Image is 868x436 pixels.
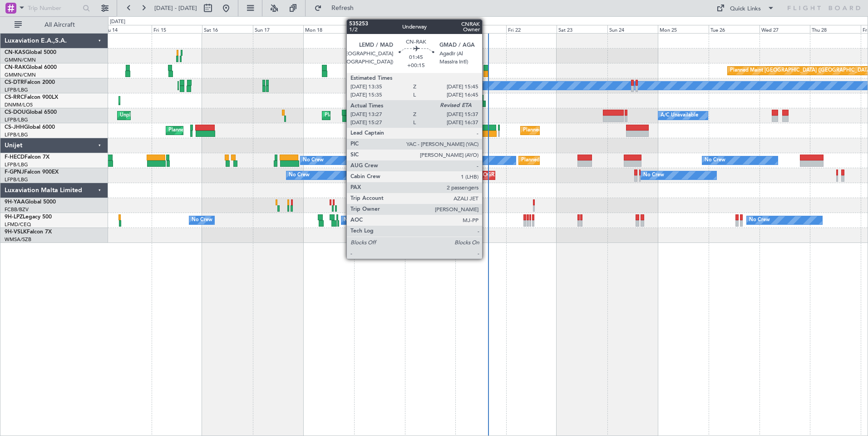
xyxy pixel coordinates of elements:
div: No Crew [352,79,373,92]
a: GMMN/CMN [5,72,36,78]
a: 9H-YAAGlobal 5000 [5,199,56,205]
div: No Crew [289,169,310,182]
div: A/C Unavailable [661,109,698,122]
a: LFPB/LBG [5,116,28,123]
span: 9H-YAA [5,199,25,205]
div: Mon 18 [303,25,354,33]
div: AOG Maint Hyères ([GEOGRAPHIC_DATA]-[GEOGRAPHIC_DATA]) [428,169,582,182]
a: DNMM/LOS [5,102,33,108]
div: Planned Maint [GEOGRAPHIC_DATA] ([GEOGRAPHIC_DATA]) [418,94,561,107]
a: LFPB/LBG [5,161,28,168]
a: CS-JHHGlobal 6000 [5,125,55,130]
div: Thu 28 [810,25,861,33]
input: Trip Number [28,1,80,15]
a: FCBB/BZV [5,206,29,213]
div: Thu 14 [101,25,152,33]
div: No Crew [705,154,725,167]
div: [DATE] [110,18,125,26]
span: [DATE] - [DATE] [154,4,197,12]
div: Tue 26 [709,25,759,33]
span: F-HECD [5,155,25,160]
div: Unplanned Maint [GEOGRAPHIC_DATA] ([GEOGRAPHIC_DATA]) [120,109,269,122]
div: Wed 20 [405,25,456,33]
span: CN-KAS [5,50,25,55]
div: Sat 16 [202,25,253,33]
div: No Crew [344,213,365,227]
div: Sun 24 [607,25,658,33]
a: 9H-VSLKFalcon 7X [5,229,52,235]
div: Mon 25 [658,25,709,33]
a: 9H-LPZLegacy 500 [5,214,52,220]
div: Planned Maint [GEOGRAPHIC_DATA] ([GEOGRAPHIC_DATA]) [523,124,666,137]
a: LFPB/LBG [5,131,28,138]
div: No Crew [303,154,324,167]
div: Planned Maint [GEOGRAPHIC_DATA] ([GEOGRAPHIC_DATA]) [521,154,664,167]
span: CN-RAK [5,65,26,70]
a: LFMD/CEQ [5,221,31,228]
span: CS-DOU [5,110,26,115]
span: F-GPNJ [5,170,24,175]
div: Planned Maint [GEOGRAPHIC_DATA] ([GEOGRAPHIC_DATA]) [168,124,311,137]
button: Refresh [310,1,365,15]
div: Sun 17 [253,25,304,33]
a: CS-DTRFalcon 2000 [5,80,55,85]
button: Quick Links [712,1,779,15]
a: CS-RRCFalcon 900LX [5,95,58,100]
span: Refresh [324,5,362,11]
div: Sat 23 [557,25,607,33]
div: No Crew [643,169,664,182]
span: CS-JHH [5,125,24,130]
span: 9H-VSLK [5,229,27,235]
a: LFPB/LBG [5,176,28,183]
div: Fri 22 [506,25,557,33]
div: Wed 27 [759,25,810,33]
span: CS-DTR [5,80,24,85]
div: Fri 15 [152,25,202,33]
button: All Aircraft [10,18,99,32]
div: No Crew [443,154,464,167]
div: No Crew [749,213,770,227]
div: Thu 21 [455,25,506,33]
span: CS-RRC [5,95,24,100]
div: Tue 19 [354,25,405,33]
span: 9H-LPZ [5,214,23,220]
div: Quick Links [730,5,761,14]
a: LFPB/LBG [5,87,28,93]
a: CN-KASGlobal 5000 [5,50,56,55]
div: No Crew [192,213,212,227]
a: F-GPNJFalcon 900EX [5,170,59,175]
div: Planned Maint [GEOGRAPHIC_DATA] ([GEOGRAPHIC_DATA]) [325,109,468,122]
div: Planned Maint Sofia [382,79,428,92]
a: F-HECDFalcon 7X [5,155,49,160]
a: GMMN/CMN [5,57,36,63]
a: WMSA/SZB [5,236,31,243]
span: All Aircraft [24,22,96,28]
a: CS-DOUGlobal 6500 [5,110,57,115]
a: CN-RAKGlobal 6000 [5,65,57,70]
